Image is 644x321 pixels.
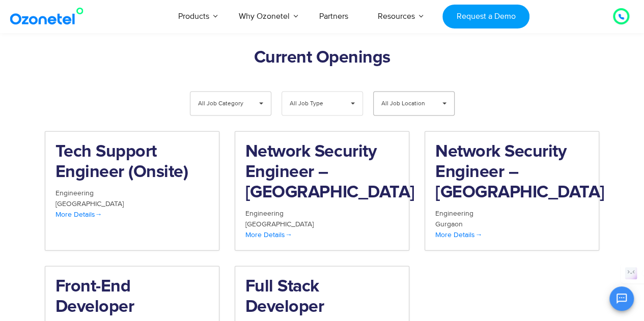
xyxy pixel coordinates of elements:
span: All Job Type [290,92,338,115]
span: Engineering [55,189,94,197]
button: Open chat [609,286,634,311]
h2: Full Stack Developer [245,277,399,317]
span: ▾ [435,92,454,115]
h2: Current Openings [45,48,600,68]
a: Network Security Engineer – [GEOGRAPHIC_DATA] Engineering [GEOGRAPHIC_DATA] More Details [235,131,409,251]
span: More Details [55,210,102,219]
span: [GEOGRAPHIC_DATA] [55,199,124,208]
h2: Front-End Developer [55,277,209,317]
a: Request a Demo [442,5,529,28]
span: ▾ [251,92,271,115]
h2: Network Security Engineer – [GEOGRAPHIC_DATA] [435,142,589,203]
span: Engineering [245,209,284,218]
a: Tech Support Engineer (Onsite) Engineering [GEOGRAPHIC_DATA] More Details [45,131,219,251]
span: All Job Location [381,92,430,115]
span: More Details [435,230,482,239]
span: [GEOGRAPHIC_DATA] [245,220,314,228]
span: Gurgaon [435,220,463,228]
h2: Network Security Engineer – [GEOGRAPHIC_DATA] [245,142,399,203]
a: Network Security Engineer – [GEOGRAPHIC_DATA] Engineering Gurgaon More Details [425,131,599,251]
span: More Details [245,230,292,239]
span: ▾ [343,92,362,115]
span: All Job Category [198,92,246,115]
h2: Tech Support Engineer (Onsite) [55,142,209,183]
span: Engineering [435,209,473,218]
